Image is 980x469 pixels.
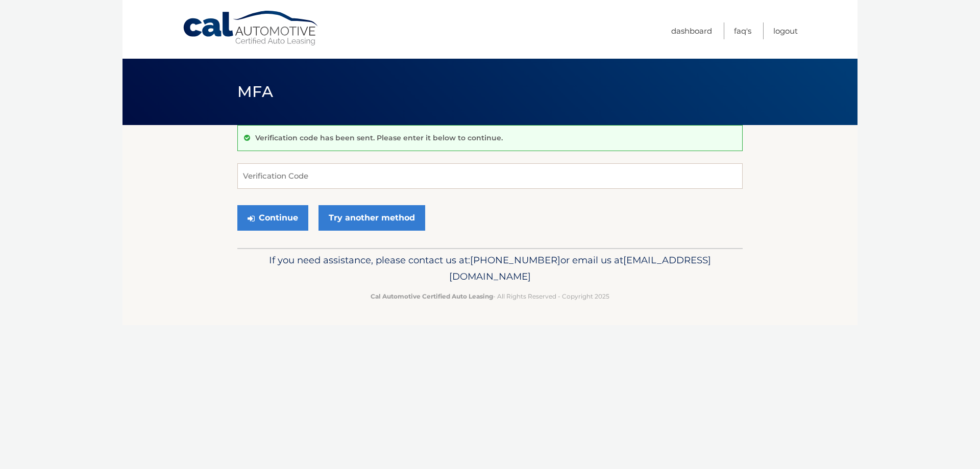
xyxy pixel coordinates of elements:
a: Logout [773,22,798,39]
input: Verification Code [237,163,743,189]
p: If you need assistance, please contact us at: or email us at [244,252,736,285]
a: Try another method [318,205,425,231]
span: [EMAIL_ADDRESS][DOMAIN_NAME] [449,254,711,282]
strong: Cal Automotive Certified Auto Leasing [371,292,493,300]
span: MFA [237,82,273,101]
p: - All Rights Reserved - Copyright 2025 [244,291,736,302]
a: Dashboard [671,22,712,39]
p: Verification code has been sent. Please enter it below to continue. [255,133,503,142]
a: Cal Automotive [182,10,320,46]
a: FAQ's [734,22,751,39]
button: Continue [237,205,308,231]
span: [PHONE_NUMBER] [470,254,560,266]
